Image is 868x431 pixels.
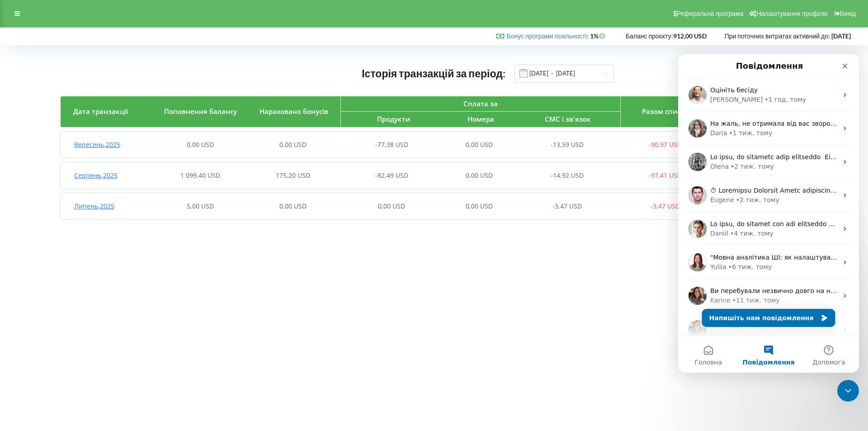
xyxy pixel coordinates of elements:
div: • 4 тиж. тому [52,175,95,184]
a: Бонус програми лояльності [507,32,587,40]
iframe: Intercom live chat [837,380,859,402]
span: Номера [467,114,494,123]
span: 0,00 USD [187,140,214,149]
div: • 1 тиж. тому [51,74,94,84]
span: Повідомлення [64,305,116,311]
img: Profile image for Olena [10,99,28,117]
img: Profile image for Yuliia [10,199,28,217]
span: Сплата за [463,99,498,108]
span: Серпень , 2025 [74,171,118,180]
span: 0,00 USD [466,202,493,210]
span: -3,47 USD [552,202,582,210]
span: Ви перебували незвично довго на нашому сайті. Скажіть, ви ще тут? 🙄 [32,233,274,240]
button: Напишіть нам повідомлення [24,255,157,273]
strong: 1% [590,32,608,40]
span: Вересень , 2025 [74,140,120,149]
span: Баланс проєкту: [626,32,673,40]
img: Profile image for Daniil [10,166,28,184]
span: 0,00 USD [279,202,307,210]
div: Daria [32,74,49,84]
span: Вихід [840,10,856,17]
span: Поповнення балансу [164,107,237,116]
div: • 6 тиж. тому [50,208,94,218]
iframe: Intercom live chat [678,54,859,373]
span: Разом списано [642,107,693,116]
img: Profile image for Eugene [10,132,28,150]
button: Повідомлення [60,282,120,318]
span: Дата транзакції [73,107,128,116]
span: Головна [16,305,44,311]
span: 0,00 USD [378,202,405,210]
span: Продукти [377,114,410,123]
span: Липень , 2025 [74,202,114,210]
span: -90,97 USD [649,140,682,149]
div: Eugene [32,141,56,151]
div: • 2 тиж. тому [52,108,96,117]
span: -14,92 USD [551,171,584,180]
span: 5,00 USD [187,202,214,210]
img: Profile image for Karine [10,266,28,284]
span: -13,59 USD [551,140,584,149]
span: 0,00 USD [279,140,307,149]
span: Налаштування профілю [756,10,827,17]
strong: [DATE] [831,32,851,40]
span: -3,47 USD [651,202,680,210]
span: Історія транзакцій за період: [362,67,505,80]
span: -97,41 USD [649,171,682,180]
span: 175,20 USD [276,171,310,180]
span: 0,00 USD [466,140,493,149]
span: 0,00 USD [466,171,493,180]
div: • 2 тиж. тому [58,141,101,151]
span: -77,38 USD [375,140,408,149]
span: При поточних витратах активний до: [725,32,830,40]
div: Yuliia [32,208,48,218]
div: Karine [32,242,52,251]
span: Нараховано бонусів [259,107,328,116]
span: На жаль, не отримала від вас зворотний зв'язок. Якщо питання актуальне і буде потрібна наша допом... [32,66,706,73]
span: : [507,32,589,40]
strong: 912,00 USD [673,32,707,40]
span: 1 099,40 USD [180,171,220,180]
div: Olena [32,108,51,117]
span: -82,49 USD [375,171,408,180]
div: • 11 тиж. тому [54,275,102,284]
span: Допомога [134,305,167,311]
button: Допомога [121,282,181,318]
div: Daniil [32,175,50,184]
span: Реферальна програма [677,10,744,17]
span: СМС і зв'язок [545,114,591,123]
div: Karine [32,275,52,284]
div: • 11 тиж. тому [54,242,102,251]
img: Profile image for Karine [10,232,28,251]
